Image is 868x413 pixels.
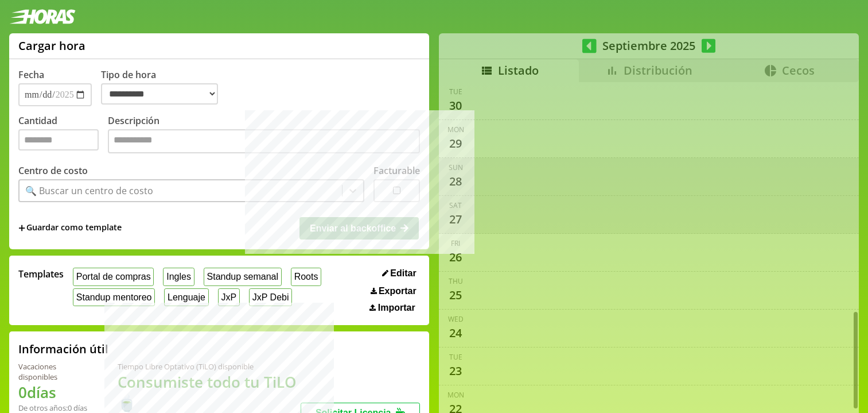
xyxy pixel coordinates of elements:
span: Templates [18,268,64,280]
div: Tiempo Libre Optativo (TiLO) disponible [118,361,301,372]
h1: Consumiste todo tu TiLO 🍵 [118,372,301,413]
textarea: Descripción [108,129,420,153]
button: Standup semanal [204,268,282,285]
label: Cantidad [18,114,108,156]
button: JxP [218,288,240,306]
button: Portal de compras [73,268,154,285]
button: JxP Debi [249,288,292,306]
div: De otros años: 0 días [18,403,90,413]
label: Centro de costo [18,164,88,177]
button: Roots [291,268,321,285]
span: Editar [390,268,416,279]
label: Facturable [373,164,420,177]
button: Lenguaje [164,288,208,306]
h1: Cargar hora [18,38,85,53]
input: Cantidad [18,129,99,150]
button: Exportar [367,285,420,297]
div: 🔍 Buscar un centro de costo [25,184,153,197]
button: Editar [379,268,420,279]
label: Tipo de hora [101,68,227,106]
h2: Información útil [18,341,108,357]
img: logotipo [9,9,76,24]
div: Vacaciones disponibles [18,361,90,382]
button: Standup mentoreo [73,288,155,306]
label: Descripción [108,114,420,156]
label: Fecha [18,68,44,81]
span: +Guardar como template [18,222,122,234]
select: Tipo de hora [101,83,218,105]
span: + [18,222,25,234]
h1: 0 días [18,382,90,403]
span: Importar [378,303,415,313]
span: Exportar [379,286,417,296]
button: Ingles [163,268,194,285]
